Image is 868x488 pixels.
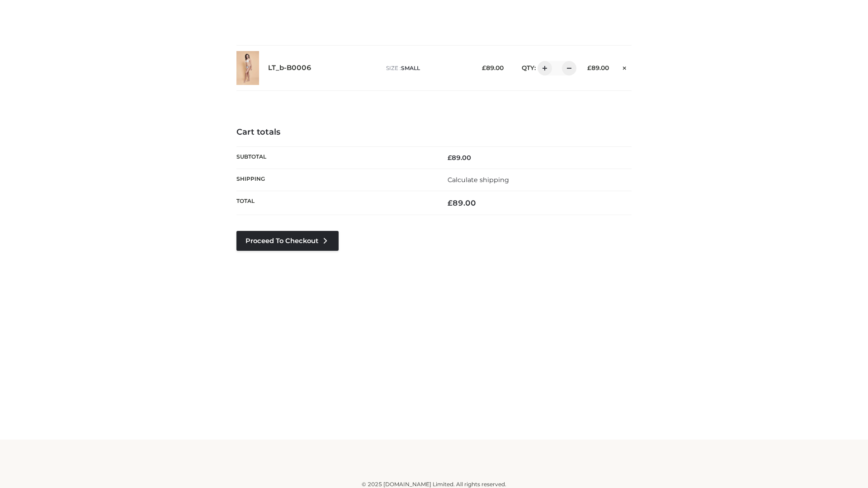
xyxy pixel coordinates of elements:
a: LT_b-B0006 [268,64,311,72]
a: Remove this item [618,61,632,73]
bdi: 89.00 [448,198,476,207]
h4: Cart totals [236,127,632,137]
a: Proceed to Checkout [236,231,339,251]
th: Subtotal [236,146,434,169]
span: £ [448,154,452,162]
span: £ [482,64,486,71]
bdi: 89.00 [482,64,504,71]
p: size : [386,64,468,72]
th: Total [236,191,434,215]
div: QTY: [513,61,573,75]
span: £ [448,198,453,207]
a: Calculate shipping [448,176,509,184]
bdi: 89.00 [587,64,609,71]
bdi: 89.00 [448,154,471,162]
span: £ [587,64,591,71]
span: SMALL [401,65,420,71]
th: Shipping [236,169,434,191]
